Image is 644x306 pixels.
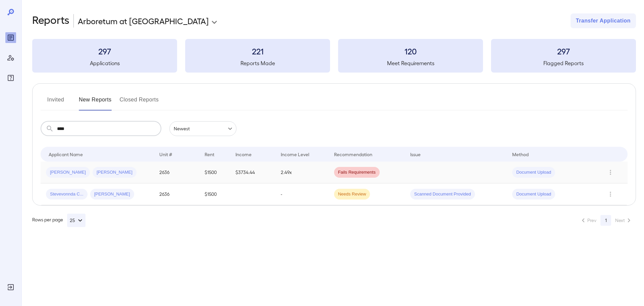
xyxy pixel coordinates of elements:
div: Unit # [159,150,172,158]
button: page 1 [600,215,611,226]
button: Invited [41,94,71,111]
h3: 297 [32,46,177,56]
h3: 120 [338,46,483,56]
span: Needs Review [334,191,370,198]
h5: Flagged Reports [491,59,636,67]
div: Reports [5,32,16,43]
div: Income Level [281,150,309,158]
span: [PERSON_NAME] [90,191,134,198]
span: Stevevonnda C... [46,191,88,198]
div: Method [512,150,529,158]
h3: 221 [185,46,330,56]
button: 25 [67,214,86,227]
span: Document Upload [512,191,555,198]
td: 2.49x [275,162,328,183]
p: Arboretum at [GEOGRAPHIC_DATA] [78,15,209,26]
div: Rent [205,150,215,158]
td: 2636 [154,162,199,183]
summary: 297Applications221Reports Made120Meet Requirements297Flagged Reports [32,39,636,73]
button: Row Actions [605,167,616,178]
h5: Meet Requirements [338,59,483,67]
span: [PERSON_NAME] [93,169,137,176]
div: Log Out [5,282,16,293]
h2: Reports [32,13,69,28]
td: - [275,183,328,205]
td: 2636 [154,183,199,205]
div: Manage Users [5,52,16,63]
td: $1500 [199,162,230,183]
div: Issue [410,150,421,158]
div: Applicant Name [49,150,83,158]
nav: pagination navigation [576,215,636,226]
div: Income [235,150,252,158]
span: Document Upload [512,169,555,176]
h3: 297 [491,46,636,56]
div: Rows per page [32,214,86,227]
td: $1500 [199,183,230,205]
span: [PERSON_NAME] [46,169,90,176]
button: Closed Reports [120,94,159,111]
h5: Reports Made [185,59,330,67]
div: Recommendation [334,150,372,158]
td: $3734.44 [230,162,275,183]
span: Fails Requirements [334,169,380,176]
span: Scanned Document Provided [410,191,475,198]
button: Transfer Application [571,13,636,28]
button: New Reports [79,94,112,111]
button: Row Actions [605,189,616,200]
h5: Applications [32,59,177,67]
div: Newest [169,121,236,136]
div: FAQ [5,73,16,83]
